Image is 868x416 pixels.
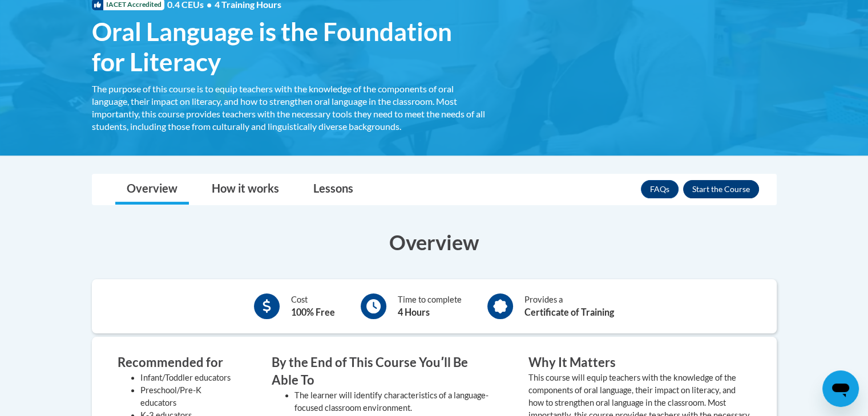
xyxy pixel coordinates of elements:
div: The purpose of this course is to equip teachers with the knowledge of the components of oral lang... [92,83,486,133]
li: The learner will identify characteristics of a language-focused classroom environment. [294,389,494,414]
li: Infant/Toddler educators [140,372,237,384]
iframe: Button to launch messaging window [822,370,859,407]
span: Oral Language is the Foundation for Literacy [92,17,486,77]
b: 100% Free [291,307,335,317]
div: Cost [291,293,335,319]
li: Preschool/Pre-K educators [140,384,237,409]
h3: By the End of This Course Youʹll Be Able To [272,354,494,389]
h3: Overview [92,228,777,256]
h3: Why It Matters [528,354,751,372]
h3: Recommended for [118,354,237,372]
b: Certificate of Training [524,307,614,317]
a: How it works [200,174,290,205]
div: Provides a [524,293,614,319]
a: Overview [115,174,189,205]
a: Lessons [302,174,365,205]
a: FAQs [641,180,679,198]
button: Enroll [683,180,759,198]
div: Time to complete [398,293,462,319]
b: 4 Hours [398,307,430,317]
